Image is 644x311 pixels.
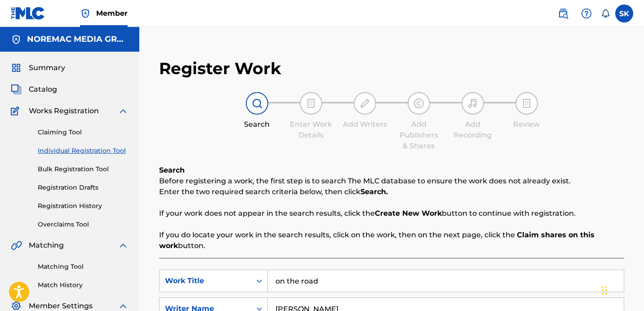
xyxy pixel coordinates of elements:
div: Search [235,119,280,130]
span: Member [96,8,128,18]
img: expand [118,240,129,251]
div: Enter Work Details [289,119,333,141]
div: Work Title [165,275,246,286]
a: Registration Drafts [38,183,129,192]
div: Review [504,119,549,130]
img: Summary [11,62,22,73]
a: Overclaims Tool [38,220,129,229]
img: Catalog [11,84,22,95]
div: Notifications [601,9,610,18]
img: expand [118,106,129,116]
a: Claiming Tool [38,128,129,137]
a: CatalogCatalog [11,84,57,95]
img: MLC Logo [11,7,45,20]
iframe: Resource Center [619,191,644,263]
p: Enter the two required search criteria below, then click [159,187,624,197]
a: Match History [38,280,129,290]
div: Add Publishers & Shares [396,119,441,151]
h2: Register Work [159,58,281,79]
a: Matching Tool [38,262,129,271]
strong: Search. [360,187,388,196]
img: Accounts [11,34,22,45]
img: Works Registration [11,106,22,116]
div: Add Recording [450,119,495,141]
a: Registration History [38,201,129,211]
img: search [558,8,568,19]
a: Bulk Registration Tool [38,164,129,174]
p: If your work does not appear in the search results, click the button to continue with registration. [159,208,624,219]
span: Matching [29,240,64,251]
div: Help [577,4,595,22]
span: Summary [29,62,65,73]
span: Catalog [29,84,57,95]
a: Public Search [554,4,572,22]
span: Works Registration [29,106,99,116]
img: step indicator icon for Add Writers [360,98,370,109]
strong: Create New Work [375,209,442,218]
p: If you do locate your work in the search results, click on the work, then on the next page, click... [159,230,624,251]
b: Search [159,166,185,174]
a: SummarySummary [11,62,65,73]
img: Top Rightsholder [80,8,91,19]
div: Drag [602,277,607,304]
img: step indicator icon for Search [252,98,262,109]
h5: NOREMAC MEDIA GROUP [27,34,129,44]
p: Before registering a work, the first step is to search The MLC database to ensure the work does n... [159,176,624,187]
img: Matching [11,240,22,251]
img: step indicator icon for Review [521,98,532,109]
a: Individual Registration Tool [38,146,129,155]
img: step indicator icon for Enter Work Details [306,98,316,109]
div: User Menu [615,4,633,22]
iframe: Chat Widget [599,268,644,311]
img: step indicator icon for Add Recording [467,98,478,109]
img: help [581,8,592,19]
div: Add Writers [342,119,387,130]
img: step indicator icon for Add Publishers & Shares [413,98,424,109]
